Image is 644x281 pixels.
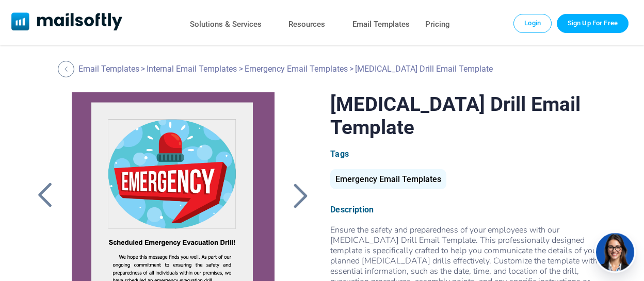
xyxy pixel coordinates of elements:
a: Resources [288,17,325,32]
a: Trial [557,14,629,32]
a: Emergency Email Templates [330,178,446,183]
a: Mailsoftly [11,12,122,32]
a: Back [288,182,314,209]
a: Solutions & Services [190,17,262,32]
div: Emergency Email Templates [330,169,446,189]
h1: [MEDICAL_DATA] Drill Email Template [330,92,612,139]
a: Emergency Email Templates [245,64,348,74]
a: Email Templates [78,64,139,74]
div: Description [330,205,612,214]
a: Internal Email Templates [147,64,237,74]
a: Back [32,182,58,209]
a: Pricing [425,17,450,32]
a: Login [513,14,552,32]
a: Email Templates [352,17,410,32]
a: Back [58,61,77,77]
div: Tags [330,149,612,159]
